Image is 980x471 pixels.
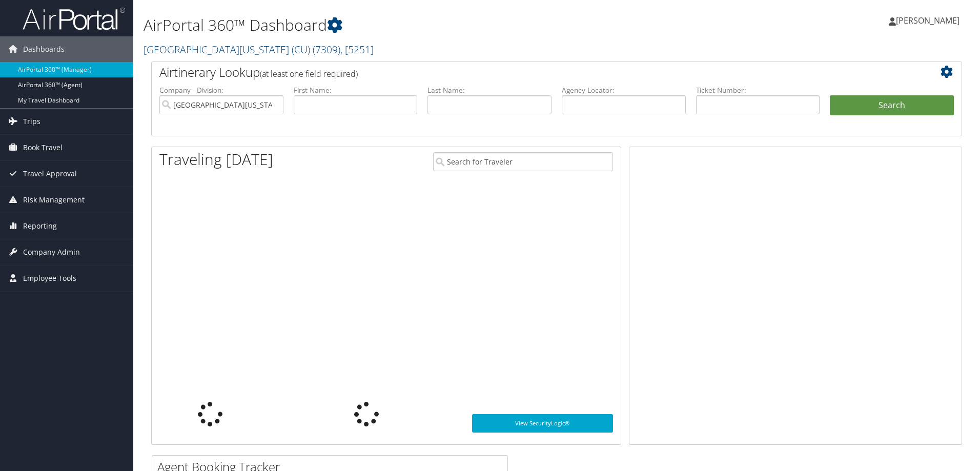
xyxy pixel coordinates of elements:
[23,239,80,265] span: Company Admin
[23,36,65,62] span: Dashboards
[23,161,77,187] span: Travel Approval
[159,85,283,95] label: Company - Division:
[340,43,374,56] span: , [ 5251 ]
[472,414,613,433] a: View SecurityLogic®
[260,68,358,79] span: (at least one field required)
[144,43,374,56] a: [GEOGRAPHIC_DATA][US_STATE] (CU)
[433,152,613,171] input: Search for Traveler
[23,135,63,160] span: Book Travel
[23,213,57,239] span: Reporting
[23,109,40,134] span: Trips
[23,187,85,213] span: Risk Management
[23,7,125,31] img: airportal-logo.png
[896,15,959,26] span: [PERSON_NAME]
[159,64,886,81] h2: Airtinerary Lookup
[427,85,552,95] label: Last Name:
[144,14,695,36] h1: AirPortal 360™ Dashboard
[294,85,418,95] label: First Name:
[159,149,273,170] h1: Traveling [DATE]
[889,5,970,36] a: [PERSON_NAME]
[562,85,686,95] label: Agency Locator:
[830,95,954,116] button: Search
[696,85,820,95] label: Ticket Number:
[313,43,340,56] span: ( 7309 )
[23,265,76,291] span: Employee Tools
